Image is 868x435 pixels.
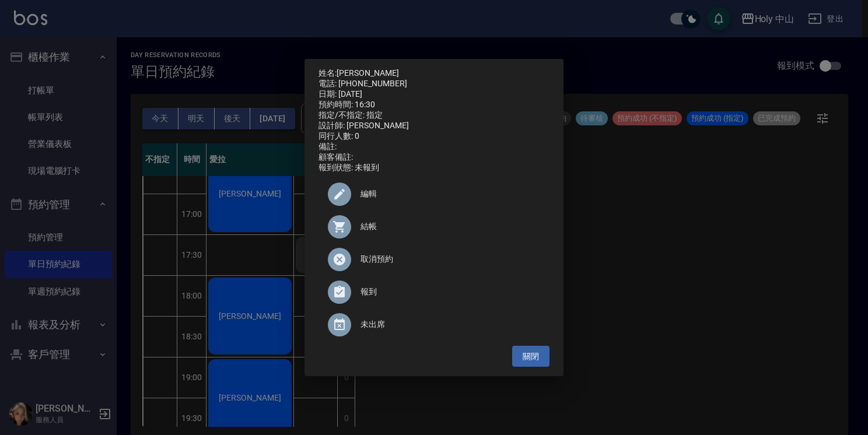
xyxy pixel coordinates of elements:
[337,68,399,78] a: [PERSON_NAME]
[318,79,549,89] div: 電話: [PHONE_NUMBER]
[318,110,549,121] div: 指定/不指定: 指定
[318,163,549,173] div: 報到狀態: 未報到
[360,253,540,265] span: 取消預約
[318,308,549,341] div: 未出席
[318,211,549,243] a: 結帳
[318,142,549,152] div: 備註:
[360,188,540,200] span: 編輯
[360,286,540,298] span: 報到
[318,131,549,142] div: 同行人數: 0
[512,346,549,367] button: 關閉
[318,243,549,276] div: 取消預約
[360,318,540,331] span: 未出席
[360,220,540,233] span: 結帳
[318,152,549,163] div: 顧客備註:
[318,68,549,79] p: 姓名:
[318,178,549,211] div: 編輯
[318,100,549,110] div: 預約時間: 16:30
[318,276,549,308] div: 報到
[318,121,549,131] div: 設計師: [PERSON_NAME]
[318,89,549,100] div: 日期: [DATE]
